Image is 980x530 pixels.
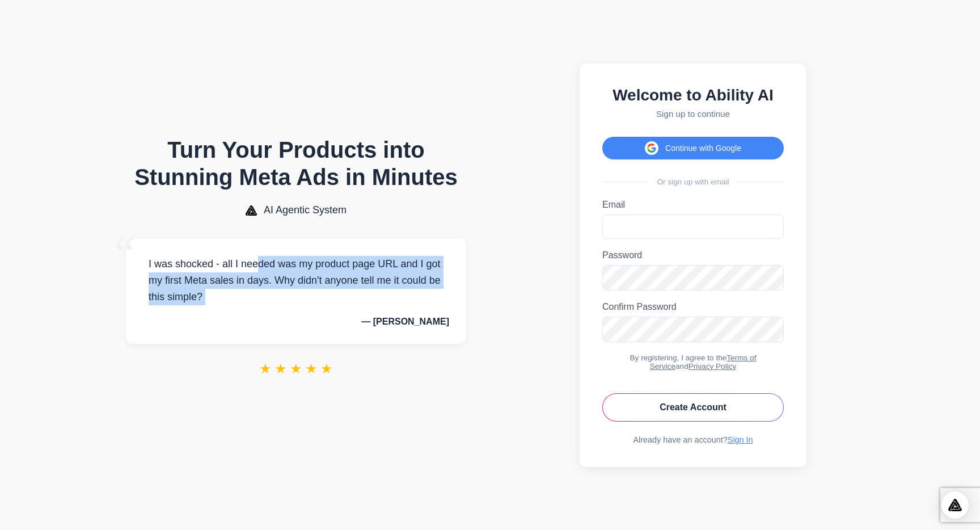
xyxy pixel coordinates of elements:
[305,361,318,377] span: ★
[602,200,784,210] label: Email
[126,136,466,191] h1: Turn Your Products into Stunning Meta Ads in Minutes
[143,317,449,327] p: — [PERSON_NAME]
[941,491,969,519] div: Open Intercom Messenger
[143,256,449,305] p: I was shocked - all I needed was my product page URL and I got my first Meta sales in days. Why d...
[602,86,784,104] h2: Welcome to Ability AI
[602,302,784,312] label: Confirm Password
[246,205,257,216] img: AI Agentic System Logo
[728,435,753,444] a: Sign In
[602,109,784,119] p: Sign up to continue
[602,250,784,260] label: Password
[602,354,784,371] div: By registering, I agree to the and
[290,361,302,377] span: ★
[274,361,287,377] span: ★
[650,354,757,371] a: Terms of Service
[602,435,784,444] div: Already have an account?
[115,228,135,279] span: “
[688,362,737,371] a: Privacy Policy
[320,361,333,377] span: ★
[264,204,347,216] span: AI Agentic System
[602,137,784,159] button: Continue with Google
[602,393,784,422] button: Create Account
[602,178,784,186] div: Or sign up with email
[259,361,272,377] span: ★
